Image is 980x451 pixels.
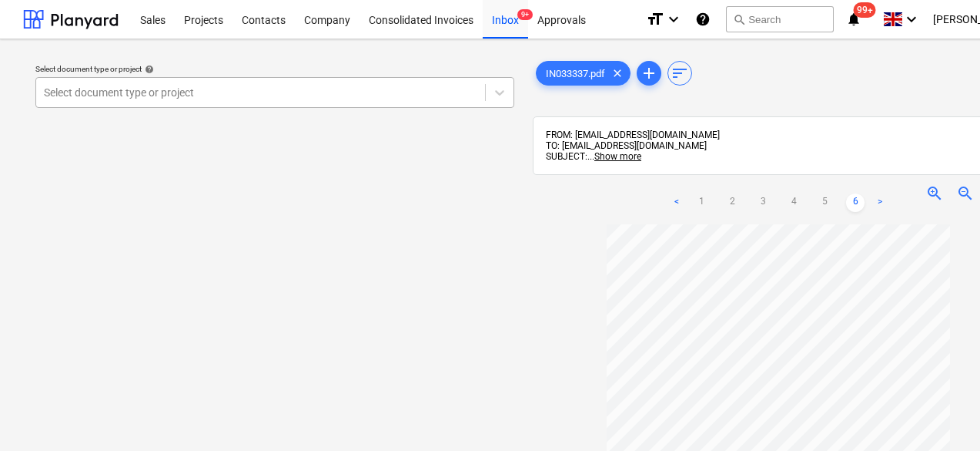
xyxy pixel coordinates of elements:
a: Previous page [667,194,686,212]
span: Show more [594,151,641,162]
a: Next page [871,194,889,212]
span: zoom_in [925,184,944,203]
i: Knowledge base [695,10,711,29]
i: format_size [646,10,664,29]
div: IN033337.pdf [536,61,630,86]
span: sort [671,64,689,82]
span: FROM: [EMAIL_ADDRESS][DOMAIN_NAME] [546,130,720,140]
span: search [733,13,745,25]
i: keyboard_arrow_down [902,10,921,29]
span: clear [608,64,627,82]
a: Page 3 [754,194,772,212]
span: IN033337.pdf [537,68,614,79]
a: Page 4 [784,194,803,212]
span: add [640,64,658,82]
i: notifications [846,10,861,29]
a: Page 5 [815,194,834,212]
span: SUBJECT: [546,151,587,162]
span: TO: [EMAIL_ADDRESS][DOMAIN_NAME] [546,140,707,151]
span: 9+ [517,9,533,20]
div: Select document type or project [35,64,514,74]
span: zoom_out [956,184,975,203]
iframe: Chat Widget [903,377,980,451]
i: keyboard_arrow_down [664,10,683,29]
a: Page 1 [692,194,711,212]
span: ... [587,151,641,162]
span: 99+ [854,2,876,18]
a: Page 2 [723,194,741,212]
button: Search [726,6,834,32]
span: help [142,65,154,74]
a: Page 6 is your current page [846,194,865,212]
